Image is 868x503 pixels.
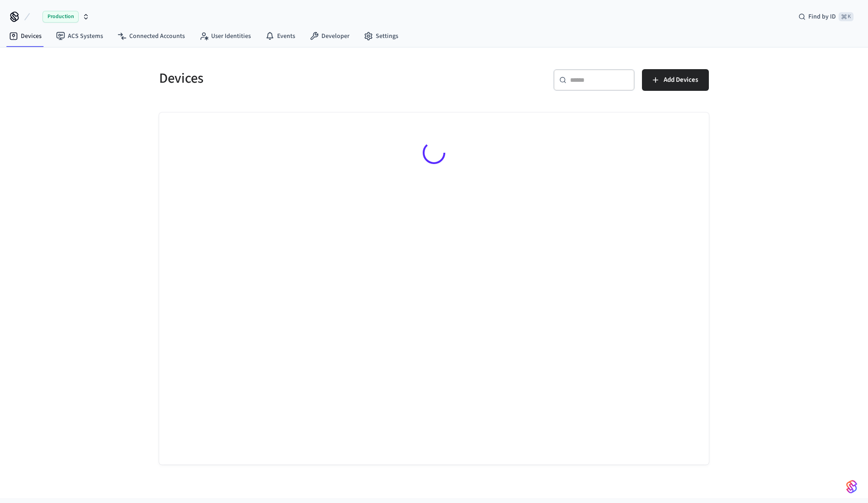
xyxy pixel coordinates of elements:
[159,69,429,88] h5: Devices
[302,28,357,44] a: Developer
[49,28,110,44] a: ACS Systems
[846,479,857,494] img: SeamLogoGradient.69752ec5.svg
[258,28,302,44] a: Events
[642,69,709,91] button: Add Devices
[808,12,836,21] span: Find by ID
[664,74,698,86] span: Add Devices
[2,28,49,44] a: Devices
[357,28,406,44] a: Settings
[110,28,192,44] a: Connected Accounts
[839,12,854,21] span: ⌘ K
[42,11,79,23] span: Production
[192,28,258,44] a: User Identities
[791,9,861,25] div: Find by ID⌘ K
